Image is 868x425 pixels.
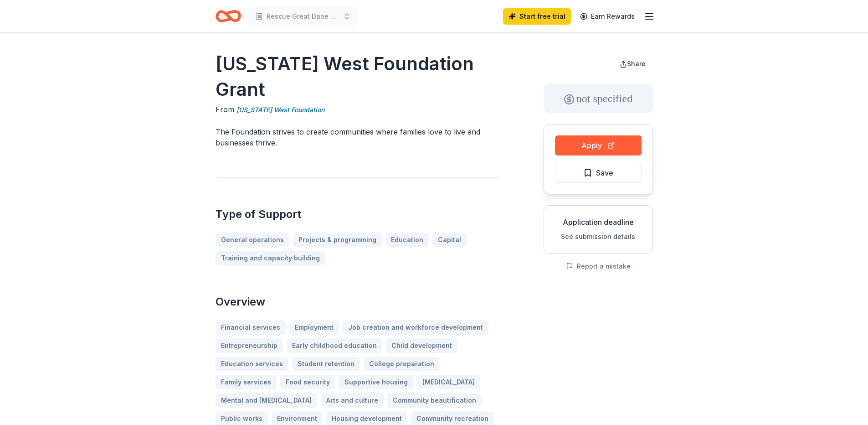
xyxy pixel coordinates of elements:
h2: Type of Support [216,207,500,222]
span: Rescue Great Dane dogs and find their forever home through fostering [267,11,339,22]
button: See submission details [561,231,635,242]
a: Projects & programming [293,233,382,247]
a: General operations [216,233,289,247]
div: From [216,104,500,115]
button: Report a mistake [566,261,631,272]
a: [US_STATE] West Foundation [236,104,324,115]
button: Save [555,163,642,183]
button: Share [612,55,653,73]
button: Apply [555,135,642,155]
a: Training and capacity building [216,251,325,265]
p: The Foundation strives to create communities where families love to live and businesses thrive. [216,126,500,148]
h1: [US_STATE] West Foundation Grant [216,51,500,102]
a: Home [216,5,241,27]
a: Start free trial [503,8,571,25]
a: Earn Rewards [575,8,640,25]
span: Share [627,60,646,67]
span: Save [596,167,613,179]
a: Education [385,233,429,247]
div: not specified [544,84,653,113]
div: Application deadline [551,217,645,228]
button: Rescue Great Dane dogs and find their forever home through fostering [248,7,358,26]
h2: Overview [216,295,500,309]
a: Capital [432,233,467,247]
